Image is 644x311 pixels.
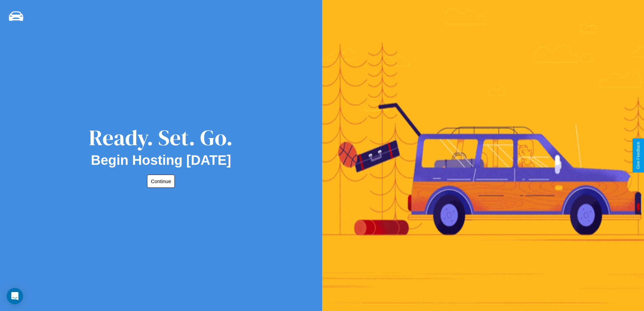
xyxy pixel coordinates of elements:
div: Ready. Set. Go. [89,123,233,153]
div: Give Feedback [636,142,641,169]
button: Continue [147,175,175,188]
div: Open Intercom Messenger [7,288,23,304]
h2: Begin Hosting [DATE] [91,153,231,168]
